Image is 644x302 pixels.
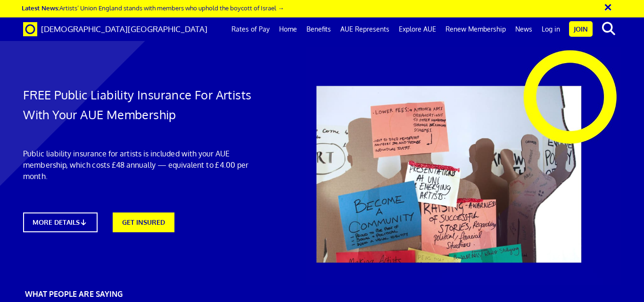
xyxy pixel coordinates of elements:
a: Renew Membership [441,17,511,41]
a: Brand [DEMOGRAPHIC_DATA][GEOGRAPHIC_DATA] [16,17,215,41]
a: Latest News:Artists’ Union England stands with members who uphold the boycott of Israel → [22,4,284,12]
h1: FREE Public Liability Insurance For Artists With Your AUE Membership [23,85,264,124]
a: Rates of Pay [227,17,274,41]
a: News [511,17,537,41]
p: Public liability insurance for artists is included with your AUE membership, which costs £48 annu... [23,148,264,182]
a: MORE DETAILS [23,212,98,232]
a: Benefits [302,17,336,41]
a: Explore AUE [394,17,441,41]
a: GET INSURED [113,212,174,232]
span: [DEMOGRAPHIC_DATA][GEOGRAPHIC_DATA] [41,24,207,34]
a: Home [274,17,302,41]
a: Join [569,21,593,37]
strong: Latest News: [22,4,59,12]
button: search [594,19,623,39]
a: AUE Represents [336,17,394,41]
a: Log in [537,17,565,41]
